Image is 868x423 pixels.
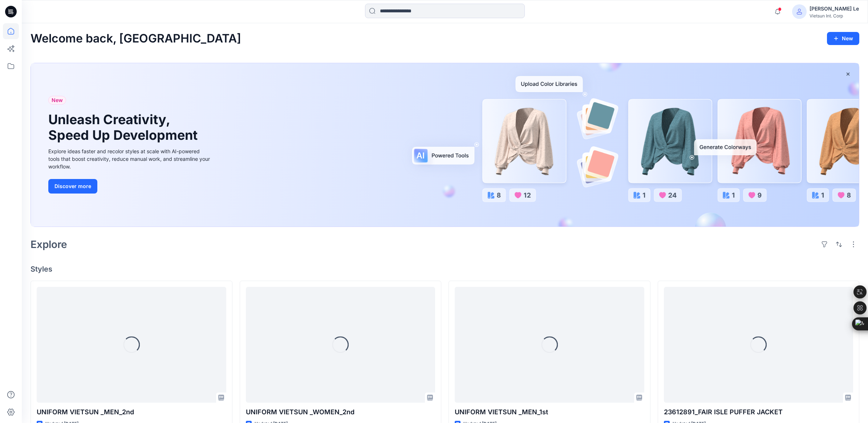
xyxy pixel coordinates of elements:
[52,96,63,105] span: New
[664,407,853,417] p: 23612891_FAIR ISLE PUFFER JACKET
[48,179,212,194] a: Discover more
[810,4,859,13] div: [PERSON_NAME] Le
[48,179,97,194] button: Discover more
[48,147,212,170] div: Explore ideas faster and recolor styles at scale with AI-powered tools that boost creativity, red...
[31,265,859,273] h4: Styles
[810,13,859,19] div: Vietsun Int. Corp
[48,112,201,143] h1: Unleash Creativity, Speed Up Development
[246,407,435,417] p: UNIFORM VIETSUN _WOMEN_2nd
[37,407,226,417] p: UNIFORM VIETSUN _MEN_2nd
[31,32,241,45] h2: Welcome back, [GEOGRAPHIC_DATA]
[827,32,859,45] button: New
[796,9,802,15] svg: avatar
[31,239,67,250] h2: Explore
[455,407,644,417] p: UNIFORM VIETSUN _MEN_1st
